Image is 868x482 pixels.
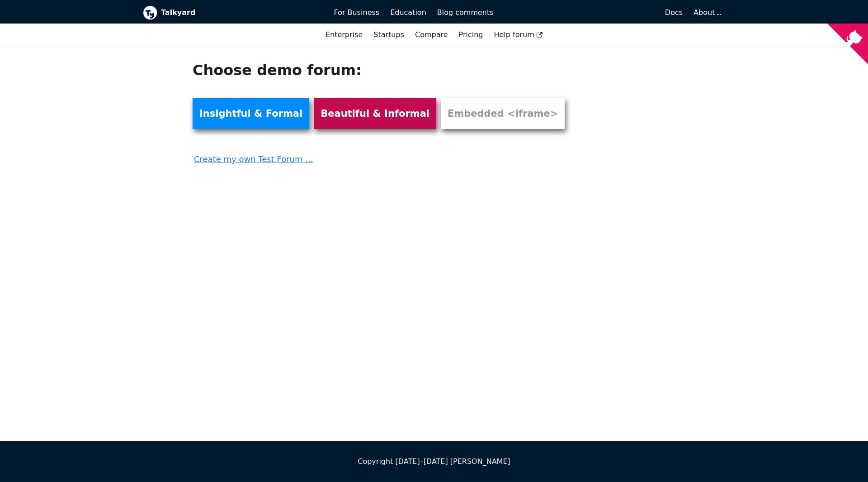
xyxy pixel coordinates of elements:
[494,30,542,39] span: Help forum
[143,456,725,468] div: Copyright [DATE]–[DATE] [PERSON_NAME]
[368,27,410,43] a: Startups
[665,8,683,17] span: Docs
[415,30,448,39] a: Compare
[193,146,576,166] a: Create my own Test Forum ...
[488,27,548,43] a: Help forum
[334,8,380,17] span: For Business
[390,8,426,17] span: Education
[329,5,385,20] a: For Business
[143,5,321,20] a: Talkyard logoTalkyard
[499,5,689,20] a: Docs
[193,98,309,129] a: Insightful & Formal
[693,8,720,17] a: About
[320,27,368,43] a: Enterprise
[161,7,321,19] b: Talkyard
[143,5,157,20] img: Talkyard logo
[193,61,576,79] h1: Choose demo forum:
[385,5,432,20] a: Education
[453,27,489,43] a: Pricing
[437,8,494,17] span: Blog comments
[314,98,436,129] a: Beautiful & Informal
[441,98,565,129] a: Embedded <iframe>
[432,5,499,20] a: Blog comments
